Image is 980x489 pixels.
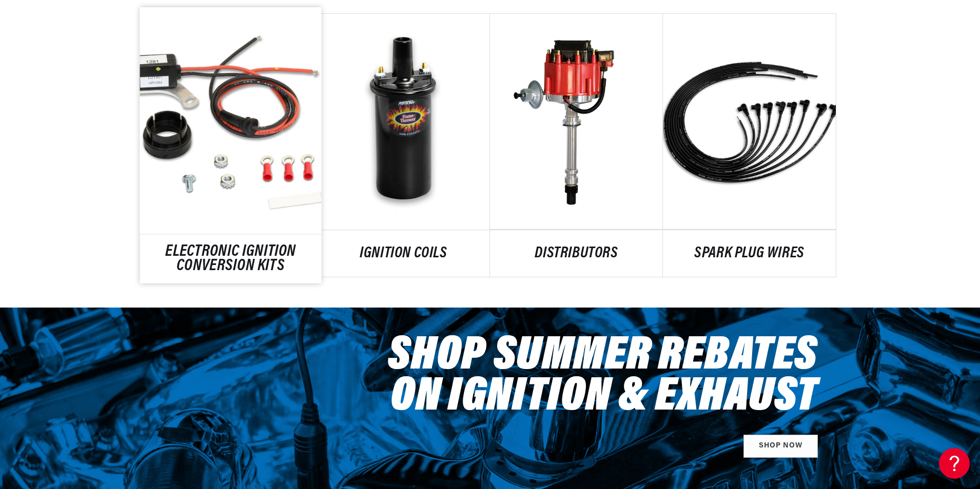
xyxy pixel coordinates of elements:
[743,435,818,458] a: SHOP NOW
[663,247,836,260] a: SPARK PLUG WIRES
[388,336,818,418] h2: Shop Summer Rebates on Ignition & Exhaust
[490,247,663,260] a: DISTRIBUTORS
[140,246,322,273] a: ELECTRONIC IGNITION CONVERSION KITS
[317,247,490,260] a: IGNITION COILS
